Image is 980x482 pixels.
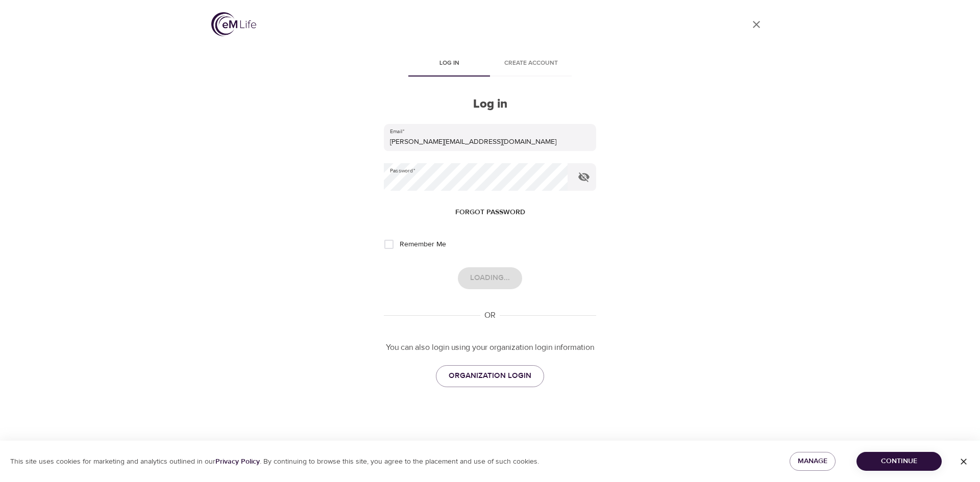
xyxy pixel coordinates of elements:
span: Log in [414,58,484,69]
h2: Log in [384,97,596,112]
img: logo [211,12,256,36]
div: OR [480,310,500,321]
span: Remember Me [400,239,446,250]
a: ORGANIZATION LOGIN [436,365,544,387]
button: Continue [856,452,942,471]
div: disabled tabs example [384,52,596,77]
a: close [744,12,769,37]
button: Forgot password [451,203,529,222]
p: You can also login using your organization login information [384,342,596,353]
span: Continue [865,455,934,468]
span: Create account [496,58,566,69]
a: Privacy Policy [215,457,260,466]
span: Forgot password [455,206,525,219]
button: Manage [790,452,836,471]
span: Manage [798,455,827,468]
span: ORGANIZATION LOGIN [449,369,531,383]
